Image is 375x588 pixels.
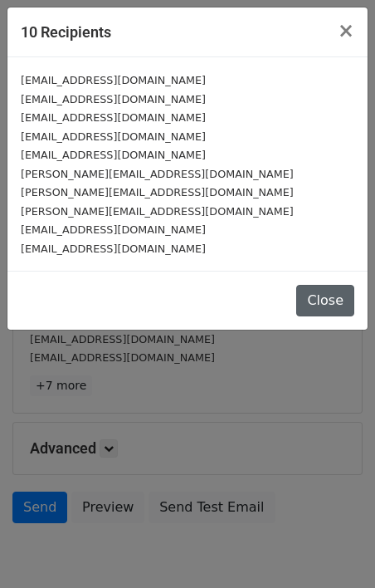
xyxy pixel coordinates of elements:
iframe: Chat Widget [292,508,375,588]
small: [EMAIL_ADDRESS][DOMAIN_NAME] [21,149,206,161]
small: [PERSON_NAME][EMAIL_ADDRESS][DOMAIN_NAME] [21,168,294,180]
h5: 10 Recipients [21,21,111,43]
button: Close [296,285,354,316]
small: [EMAIL_ADDRESS][DOMAIN_NAME] [21,243,206,255]
span: × [338,19,354,42]
small: [PERSON_NAME][EMAIL_ADDRESS][DOMAIN_NAME] [21,186,294,198]
small: [EMAIL_ADDRESS][DOMAIN_NAME] [21,223,206,236]
small: [PERSON_NAME][EMAIL_ADDRESS][DOMAIN_NAME] [21,205,294,218]
small: [EMAIL_ADDRESS][DOMAIN_NAME] [21,74,206,86]
small: [EMAIL_ADDRESS][DOMAIN_NAME] [21,130,206,143]
small: [EMAIL_ADDRESS][DOMAIN_NAME] [21,111,206,124]
button: Close [324,7,368,54]
small: [EMAIL_ADDRESS][DOMAIN_NAME] [21,93,206,105]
